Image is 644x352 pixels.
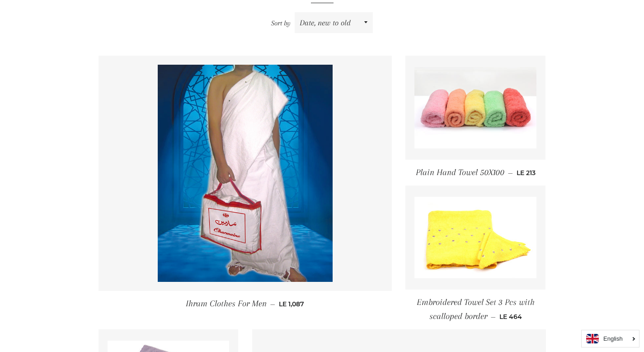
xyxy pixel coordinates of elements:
[99,291,392,317] a: Ihram Clothes For Men — LE 1,087
[271,19,291,27] span: Sort by
[186,299,267,309] span: Ihram Clothes For Men
[417,297,535,321] span: Embroidered Towel Set 3 Pcs with scalloped border
[279,300,304,308] span: LE 1,087
[508,169,513,177] span: —
[491,313,496,321] span: —
[603,336,623,342] i: English
[270,300,275,308] span: —
[416,167,504,177] span: Plain Hand Towel 50X100
[499,313,522,321] span: LE 464
[405,290,545,330] a: Embroidered Towel Set 3 Pcs with scalloped border — LE 464
[586,334,635,343] a: English
[517,169,536,177] span: LE 213
[405,160,545,186] a: Plain Hand Towel 50X100 — LE 213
